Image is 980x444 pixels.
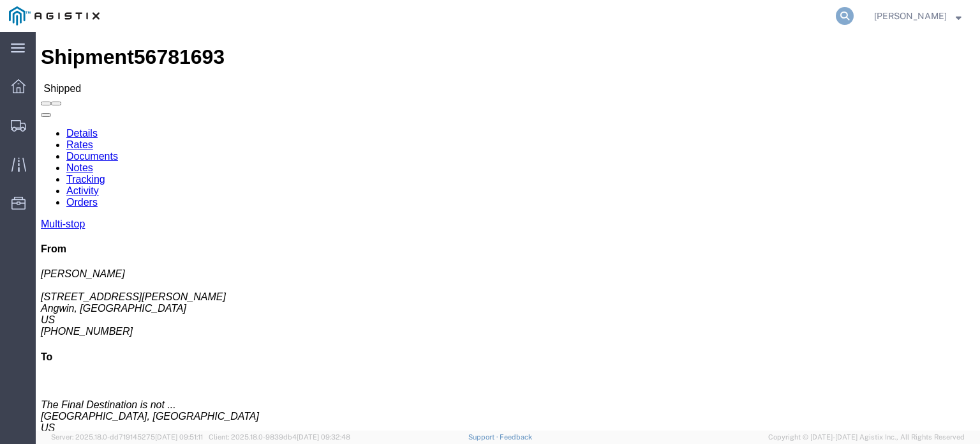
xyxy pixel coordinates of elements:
[874,9,947,23] span: Rochelle Manzoni
[873,8,962,24] button: [PERSON_NAME]
[297,433,350,441] span: [DATE] 09:32:48
[155,433,203,441] span: [DATE] 09:51:11
[768,432,965,443] span: Copyright © [DATE]-[DATE] Agistix Inc., All Rights Reserved
[468,433,500,441] a: Support
[9,6,100,26] img: logo
[51,433,203,441] span: Server: 2025.18.0-dd719145275
[209,433,350,441] span: Client: 2025.18.0-9839db4
[36,32,980,431] iframe: FS Legacy Container
[500,433,532,441] a: Feedback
